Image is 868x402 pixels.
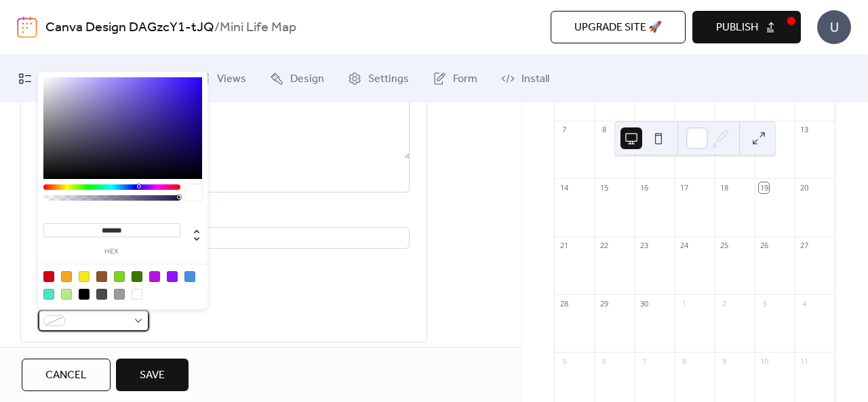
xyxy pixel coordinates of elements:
[639,298,649,308] div: 30
[368,71,409,87] span: Settings
[599,356,609,366] div: 6
[79,289,90,300] div: #000000
[290,71,324,87] span: Design
[799,356,809,366] div: 11
[45,367,87,384] span: Cancel
[149,271,160,282] div: #BD10E0
[43,289,54,300] div: #50E3C2
[453,71,477,87] span: Form
[132,271,142,282] div: #417505
[521,71,549,87] span: Install
[719,241,729,251] div: 25
[639,182,649,193] div: 16
[422,60,488,97] a: Form
[799,182,809,193] div: 20
[679,182,689,193] div: 17
[599,182,609,193] div: 15
[639,356,649,366] div: 7
[167,271,178,282] div: #9013FE
[140,367,165,384] span: Save
[132,289,142,300] div: #FFFFFF
[96,271,107,282] div: #8B572A
[719,356,729,366] div: 9
[8,60,98,97] a: My Events
[599,241,609,251] div: 22
[61,271,72,282] div: #F5A623
[101,60,183,97] a: Connect
[559,298,569,308] div: 28
[639,241,649,251] div: 23
[338,60,419,97] a: Settings
[679,298,689,308] div: 1
[114,271,125,282] div: #7ED321
[599,298,609,308] div: 29
[719,182,729,193] div: 18
[719,298,729,308] div: 2
[43,271,54,282] div: #D0021B
[799,125,809,135] div: 13
[759,356,769,366] div: 10
[559,356,569,366] div: 5
[214,15,220,41] b: /
[79,271,90,282] div: #F8E71C
[22,359,111,391] button: Cancel
[551,11,686,43] button: Upgrade site 🚀
[260,60,334,97] a: Design
[599,125,609,135] div: 8
[559,241,569,251] div: 21
[817,10,851,44] div: U
[38,209,407,225] div: Location
[716,20,758,36] span: Publish
[491,60,559,97] a: Install
[574,20,662,36] span: Upgrade site 🚀
[679,241,689,251] div: 24
[186,60,256,97] a: Views
[17,16,37,38] img: logo
[559,182,569,193] div: 14
[759,298,769,308] div: 3
[759,182,769,193] div: 19
[43,248,180,256] label: hex
[220,15,296,41] b: Mini Life Map
[96,289,107,300] div: #4A4A4A
[692,11,801,43] button: Publish
[679,356,689,366] div: 8
[114,289,125,300] div: #9B9B9B
[799,241,809,251] div: 27
[559,125,569,135] div: 7
[799,298,809,308] div: 4
[184,271,195,282] div: #4A90E2
[759,241,769,251] div: 26
[45,15,214,41] a: Canva Design DAGzcY1-tJQ
[217,71,246,87] span: Views
[61,289,72,300] div: #B8E986
[116,359,189,391] button: Save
